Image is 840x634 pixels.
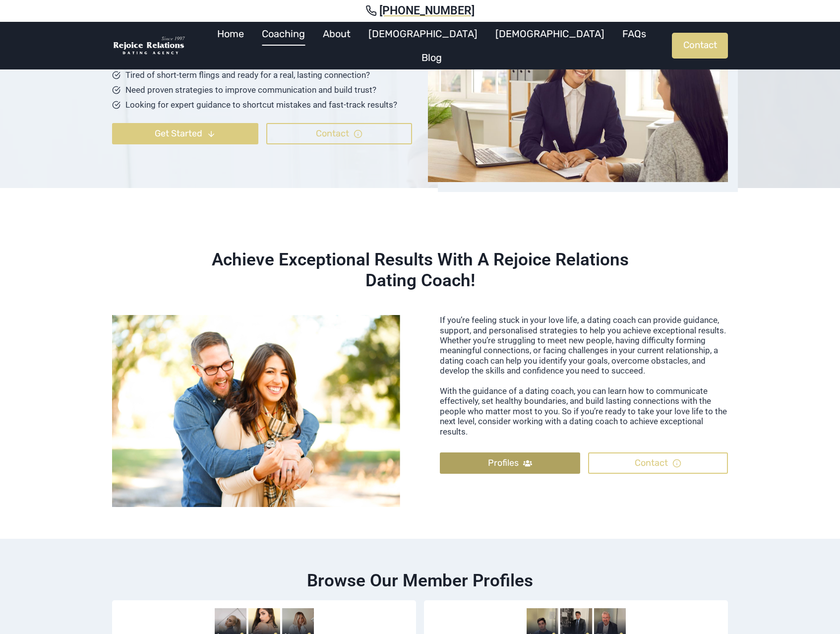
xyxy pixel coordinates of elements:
[12,4,828,18] a: [PHONE_NUMBER]
[613,22,655,46] a: FAQs
[413,46,451,69] a: Blog
[314,22,360,46] a: About
[253,22,314,46] a: Coaching
[186,250,654,291] h2: Achieve Exceptional Results With A Rejoice Relations Dating Coach!
[112,36,186,56] img: Rejoice Relations
[191,22,672,69] nav: Primary
[440,452,580,474] a: Profiles
[316,127,349,141] span: Contact
[125,100,397,110] span: Looking for expert guidance to shortcut mistakes and fast-track results?
[125,85,376,95] span: Need proven strategies to improve communication and build trust?
[488,456,519,470] span: Profiles
[112,123,258,144] a: Get Started
[266,123,413,144] a: Contact
[112,571,728,591] h2: Browse our member profiles
[672,33,728,59] a: Contact
[379,4,475,18] span: [PHONE_NUMBER]
[155,127,202,141] span: Get Started
[360,22,486,46] a: [DEMOGRAPHIC_DATA]
[635,456,668,470] span: Contact
[486,22,613,46] a: [DEMOGRAPHIC_DATA]
[208,22,253,46] a: Home
[125,70,370,80] span: Tired of short-term flings and ready for a real, lasting connection?
[440,315,728,437] p: If you’re feeling stuck in your love life, a dating coach can provide guidance, support, and pers...
[588,452,728,474] a: Contact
